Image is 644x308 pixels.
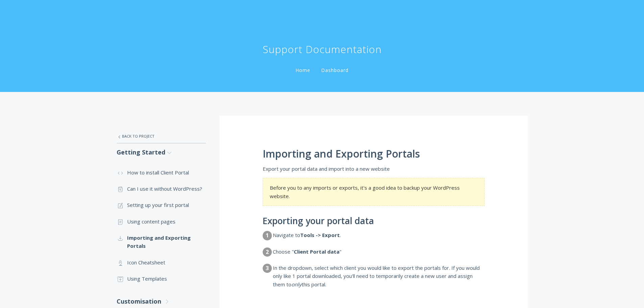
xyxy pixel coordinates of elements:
[263,264,272,273] dt: 3
[117,197,206,213] a: Setting up your first portal
[263,216,484,226] h2: Exporting your portal data
[263,178,484,206] section: Before you to any imports or exports, it's a good idea to backup your WordPress website.
[263,43,382,56] h1: Support Documentation
[263,148,484,160] h1: Importing and Exporting Portals
[273,247,484,262] dd: Choose " "
[117,164,206,181] a: How to install Client Portal
[117,129,206,143] a: Back to Project
[300,232,340,238] strong: Tools -> Export
[263,231,272,240] dt: 1
[294,248,339,255] strong: Client Portal data
[273,231,484,245] dd: Navigate to .
[117,181,206,197] a: Can I use it without WordPress?
[117,143,206,161] a: Getting Started
[117,230,206,254] a: Importing and Exporting Portals
[294,67,312,73] a: Home
[263,247,272,257] dt: 2
[117,270,206,287] a: Using Templates
[263,165,484,173] p: Export your portal data and import into a new website
[117,254,206,270] a: Icon Cheatsheet
[291,281,302,288] em: only
[320,67,350,73] a: Dashboard
[117,213,206,230] a: Using content pages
